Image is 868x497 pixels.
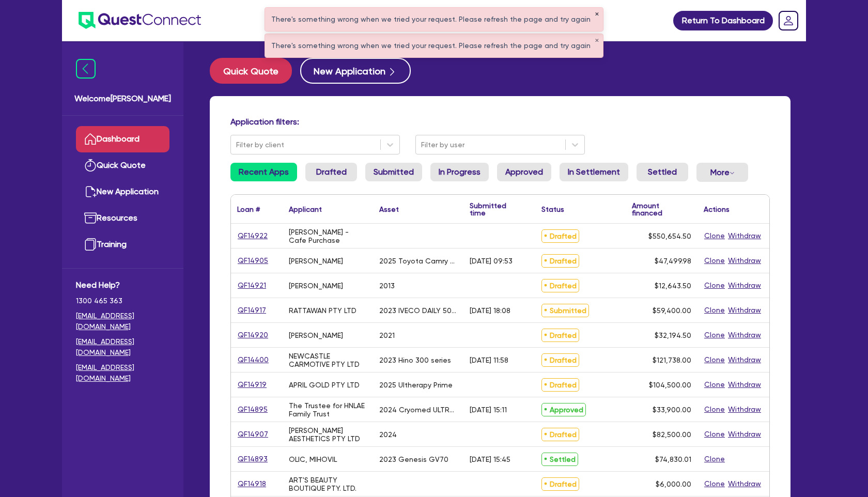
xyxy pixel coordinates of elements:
[727,428,762,440] button: Withdraw
[430,163,489,181] a: In Progress
[76,59,96,79] img: icon-menu-close
[727,230,762,242] button: Withdraw
[704,255,725,267] button: Clone
[704,428,725,440] button: Clone
[541,453,578,466] span: Settled
[84,185,97,198] img: new-application
[379,331,395,339] div: 2021
[541,353,579,367] span: Drafted
[230,163,297,181] a: Recent Apps
[704,478,725,490] button: Clone
[727,354,762,366] button: Withdraw
[727,279,762,291] button: Withdraw
[76,310,169,332] a: [EMAIL_ADDRESS][DOMAIN_NAME]
[497,163,551,181] a: Approved
[289,257,343,265] div: [PERSON_NAME]
[289,306,357,315] div: RATTAWAN PTY LTD
[704,304,725,316] button: Clone
[704,206,730,213] div: Actions
[541,477,579,491] span: Drafted
[237,403,268,415] a: QF14895
[289,282,343,290] div: [PERSON_NAME]
[289,228,367,244] div: [PERSON_NAME] - Cafe Purchase
[637,163,688,181] a: Settled
[655,455,691,463] span: $74,830.01
[704,230,725,242] button: Clone
[76,279,169,291] span: Need Help?
[560,163,628,181] a: In Settlement
[365,163,422,181] a: Submitted
[632,202,691,216] div: Amount financed
[595,12,599,17] button: ✕
[230,117,770,127] h4: Application filters:
[84,212,97,224] img: resources
[704,403,725,415] button: Clone
[300,58,411,84] button: New Application
[653,430,691,439] span: $82,500.00
[653,356,691,364] span: $121,738.00
[727,329,762,341] button: Withdraw
[305,163,357,181] a: Drafted
[704,329,725,341] button: Clone
[289,331,343,339] div: [PERSON_NAME]
[379,282,395,290] div: 2013
[379,306,457,315] div: 2023 IVECO DAILY 50C18
[648,232,691,240] span: $550,654.50
[76,152,169,179] a: Quick Quote
[727,379,762,391] button: Withdraw
[727,403,762,415] button: Withdraw
[470,406,507,414] div: [DATE] 15:11
[289,381,360,389] div: APRIL GOLD PTY LTD
[470,202,520,216] div: Submitted time
[595,38,599,43] button: ✕
[727,304,762,316] button: Withdraw
[265,8,603,31] div: There's something wrong when we tried your request. Please refresh the page and try again
[655,282,691,290] span: $12,643.50
[237,206,260,213] div: Loan #
[76,179,169,205] a: New Application
[655,331,691,339] span: $32,194.50
[237,478,267,490] a: QF14918
[76,336,169,358] a: [EMAIL_ADDRESS][DOMAIN_NAME]
[210,58,300,84] a: Quick Quote
[237,379,267,391] a: QF14919
[237,329,269,341] a: QF14920
[727,255,762,267] button: Withdraw
[289,455,337,463] div: OLIC, MIHOVIL
[541,428,579,441] span: Drafted
[653,406,691,414] span: $33,900.00
[84,159,97,172] img: quick-quote
[470,257,513,265] div: [DATE] 09:53
[76,205,169,231] a: Resources
[76,126,169,152] a: Dashboard
[541,378,579,392] span: Drafted
[673,11,773,30] a: Return To Dashboard
[653,306,691,315] span: $59,400.00
[541,279,579,292] span: Drafted
[289,401,367,418] div: The Trustee for HNLAE Family Trust
[74,92,171,105] span: Welcome [PERSON_NAME]
[541,229,579,243] span: Drafted
[76,362,169,384] a: [EMAIL_ADDRESS][DOMAIN_NAME]
[379,406,457,414] div: 2024 Cryomed ULTRAFORMER III System UF3
[655,257,691,265] span: $47,499.98
[84,238,97,251] img: training
[541,304,589,317] span: Submitted
[704,379,725,391] button: Clone
[379,257,457,265] div: 2025 Toyota Camry Hybrid
[76,231,169,258] a: Training
[289,426,367,443] div: [PERSON_NAME] AESTHETICS PTY LTD
[649,381,691,389] span: $104,500.00
[379,455,448,463] div: 2023 Genesis GV70
[379,206,399,213] div: Asset
[76,296,169,306] span: 1300 465 363
[237,279,267,291] a: QF14921
[237,453,268,465] a: QF14893
[237,255,269,267] a: QF14905
[237,354,269,366] a: QF14400
[79,12,201,29] img: quest-connect-logo-blue
[265,34,603,57] div: There's something wrong when we tried your request. Please refresh the page and try again
[541,206,564,213] div: Status
[704,354,725,366] button: Clone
